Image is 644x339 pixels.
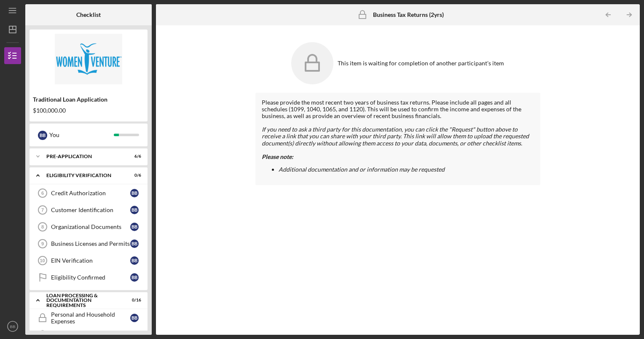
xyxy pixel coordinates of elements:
div: EIN Verification [51,257,130,264]
div: B B [130,189,139,197]
a: 6Credit AuthorizationBB [34,185,143,202]
div: Eligibility Confirmed [51,274,130,281]
div: Please provide the most recent two years of business tax returns. Please include all pages and al... [262,99,534,119]
a: Eligibility ConfirmedBB [34,269,143,286]
img: Product logo [30,34,148,84]
div: Eligibility Verification [46,173,120,178]
span: If you need to ask a third party for this documentation, you can click the "Request" button above... [262,126,529,146]
div: Pre-Application [46,154,120,159]
button: BB [4,318,21,335]
tspan: 10 [40,258,45,263]
div: B B [130,273,139,282]
tspan: 9 [41,241,44,246]
div: Business Licenses and Permits [51,240,130,247]
tspan: 6 [41,191,44,196]
b: Business Tax Returns (2yrs) [373,11,444,18]
div: 6 / 6 [126,154,141,159]
div: B B [38,131,47,140]
div: B B [130,256,139,265]
div: Personal and Household Expenses [51,311,130,325]
b: Checklist [76,11,101,18]
div: This item is waiting for completion of another participant's item [338,60,504,67]
div: B B [130,223,139,231]
em: Please note: [262,153,293,160]
div: Loan Processing & Documentation Requirements [46,293,120,308]
div: Customer Identification [51,207,130,213]
tspan: 7 [41,207,44,213]
a: 8Organizational DocumentsBB [34,218,143,235]
div: 0 / 16 [126,298,141,303]
div: $100,000.00 [33,107,144,114]
a: 7Customer IdentificationBB [34,202,143,218]
div: You [49,128,114,142]
em: Additional documentation and or information may be requested [279,166,445,173]
div: Traditional Loan Application [33,96,144,103]
div: B B [130,239,139,248]
div: 0 / 6 [126,173,141,178]
a: 10EIN VerificationBB [34,252,143,269]
a: Personal and Household ExpensesBB [34,309,143,326]
a: 9Business Licenses and PermitsBB [34,235,143,252]
tspan: 8 [41,224,44,229]
text: BB [10,324,16,329]
div: B B [130,206,139,214]
div: B B [130,314,139,322]
div: Credit Authorization [51,190,130,196]
div: Organizational Documents [51,223,130,230]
